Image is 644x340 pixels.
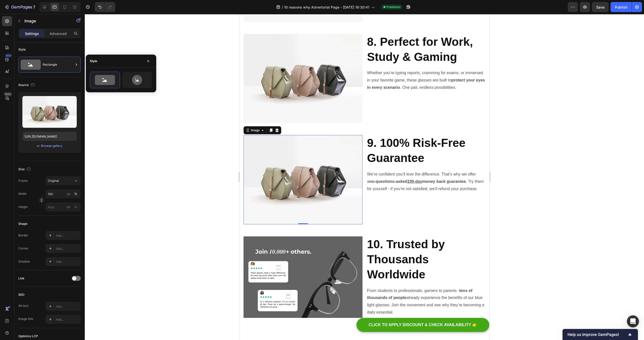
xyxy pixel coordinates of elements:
[127,222,246,268] h2: 10. Trusted by Thousands Worldwide
[33,4,35,10] p: 7
[18,192,27,196] label: Width
[66,204,72,210] button: %
[18,304,28,308] div: Alt text
[18,246,28,251] div: Corner
[66,191,72,197] button: %
[2,2,37,12] button: 7
[74,192,77,196] div: %
[284,5,369,10] span: 10 reasons why Advertorial Page - [DATE] 18:30:41
[56,260,79,264] div: Add...
[95,2,115,12] div: Undo/Redo
[56,304,79,309] div: Add...
[48,179,59,183] span: Original
[611,2,632,12] button: Publish
[18,259,30,264] div: Shadow
[56,246,79,251] div: Add...
[67,205,70,209] div: px
[127,273,245,302] p: From students to professionals, gamers to parents - already experience the benefits of our blue l...
[5,54,12,58] div: 450
[22,132,77,141] input: https://example.com/image.jpg
[18,334,38,338] div: Optimize LCP
[4,92,12,96] div: Beta
[18,276,24,281] div: Link
[18,166,32,173] div: Size
[18,292,24,297] div: SEO
[46,202,81,211] input: px%
[386,5,400,9] span: Published
[22,96,77,128] img: preview-image
[18,179,28,183] label: Frame
[90,59,97,63] div: Style
[37,143,40,149] span: or
[41,143,63,148] button: Browse gallery
[24,18,67,24] p: Image
[73,204,79,210] button: px
[18,233,28,238] div: Border
[240,14,489,340] iframe: Design area
[46,189,81,198] input: px%
[596,5,605,9] span: Save
[18,205,28,209] label: Height
[627,315,639,327] div: Open Intercom Messenger
[67,192,70,196] div: px
[18,222,27,226] div: Shape
[18,317,33,321] div: Image title
[25,31,39,36] p: Settings
[282,5,283,10] span: /
[56,317,79,322] div: Add...
[127,274,233,286] strong: tens of thousands of people
[74,205,77,209] div: %
[18,82,36,89] div: Source
[615,5,627,10] div: Publish
[568,331,633,337] button: Show survey - Help us improve GemPages!
[56,233,79,238] div: Add...
[73,191,79,197] button: px
[50,31,67,36] p: Advanced
[18,47,26,52] div: Style
[46,176,81,185] button: Original
[43,59,73,70] div: Rectangle
[568,332,627,337] span: Help us improve GemPages!
[592,2,609,12] button: Save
